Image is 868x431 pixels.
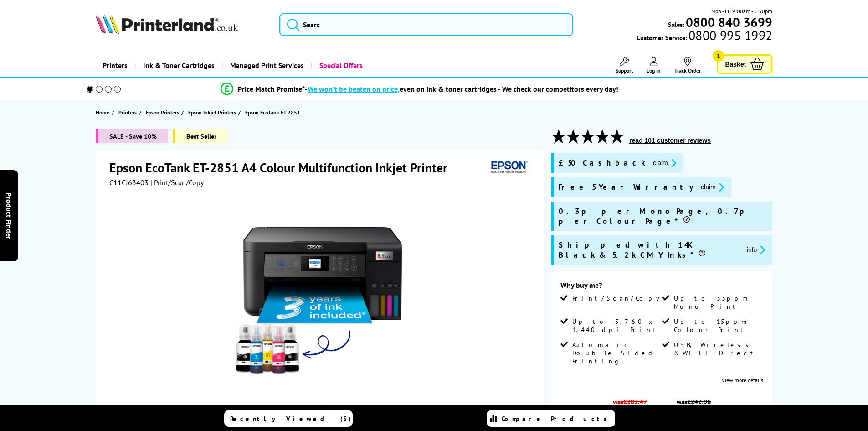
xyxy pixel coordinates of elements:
a: View more details [722,377,763,384]
a: Epson EcoTank ET-2851 [245,108,303,117]
h1: Epson EcoTank ET-2851 A4 Colour Multifunction Inkjet Printer [109,159,457,176]
span: SALE - Save 10% [96,129,168,143]
span: 1 [713,50,724,62]
button: promo-description [650,158,679,168]
span: Shipped with 14K Black & 5.2k CMY Inks* [559,240,740,260]
span: Price Match Promise* [238,84,305,93]
a: Special Offers [311,54,370,77]
span: Epson Printers [146,108,179,117]
button: read 101 customer reviews [627,136,714,145]
div: Why buy me? [560,280,763,294]
span: Epson EcoTank ET-2851 [245,108,300,117]
span: Print/Scan/Copy [572,294,666,302]
a: Compare Products [487,410,615,427]
strike: £202.47 [623,397,647,406]
button: promo-description [744,244,768,255]
div: - even on ink & toner cartridges - We check our competitors every day! [305,84,618,93]
img: Epson EcoTank ET-2851 [232,205,411,384]
span: Customer Service: [637,31,772,42]
span: Up to 15ppm Colour Print [674,317,761,334]
span: USB, Wireless & Wi-Fi Direct [674,341,761,357]
span: Up to 5,760 x 1,440 dpi Print [572,317,660,334]
a: Managed Print Services [221,54,311,77]
b: 0800 840 3699 [686,14,772,31]
span: Best Seller [173,129,228,143]
a: Printers [118,108,139,117]
a: Printers [96,54,134,77]
span: Home [96,108,109,117]
span: We won’t be beaten on price, [308,84,400,93]
a: Log In [647,57,661,74]
span: Log In [647,67,661,74]
span: Printers [118,108,137,117]
span: C11CJ63403 [109,178,149,187]
a: Support [616,57,633,74]
span: Free 5 Year Warranty [559,182,693,192]
span: Support [616,67,633,74]
input: Searc [279,13,573,36]
span: Epson Inkjet Printers [188,108,236,117]
span: was [608,393,652,406]
span: £50 Cashback [559,158,646,168]
a: 0800 840 3699 [684,18,772,26]
a: Basket 1 [717,54,772,74]
a: Epson Inkjet Printers [188,108,238,117]
a: Recently Viewed (5) [224,410,353,427]
a: Ink & Toner Cartridges [134,54,221,77]
span: Automatic Double Sided Printing [572,341,660,365]
button: promo-description [698,182,727,192]
a: Home [96,108,112,117]
span: Product Finder [5,192,14,239]
span: Basket [725,58,746,70]
a: Epson Printers [146,108,181,117]
span: Up to 33ppm Mono Print [674,294,761,311]
a: Track Order [674,57,701,74]
li: modal_Promise [74,81,765,97]
span: was [672,393,716,406]
span: Mon - Fri 9:00am - 5:30pm [711,7,772,16]
strike: £242.96 [687,397,711,406]
img: Epson [488,159,529,176]
span: Recently Viewed (5) [230,415,351,423]
span: | Print/Scan/Copy [150,178,204,187]
span: Compare Products [502,415,612,423]
a: Printerland Logo [96,14,268,36]
span: 0800 995 1992 [687,31,772,40]
img: Printerland Logo [96,14,238,34]
span: 0.3p per Mono Page, 0.7p per Colour Page* [559,206,768,226]
span: Sales: [668,20,684,29]
span: Ink & Toner Cartridges [143,54,215,77]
